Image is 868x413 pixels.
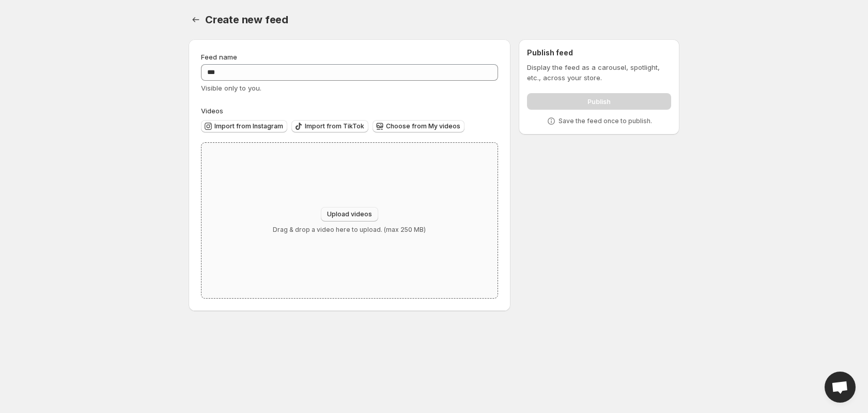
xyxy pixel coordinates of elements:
[214,122,283,130] span: Import from Instagram
[386,122,460,130] span: Choose from My videos
[527,62,671,83] p: Display the feed as a carousel, spotlight, etc., across your store.
[201,120,287,132] button: Import from Instagram
[321,207,378,222] button: Upload videos
[205,13,288,26] span: Create new feed
[327,210,372,218] span: Upload videos
[201,107,223,115] span: Videos
[201,84,261,92] span: Visible only to you.
[305,122,364,130] span: Import from TikTok
[825,372,856,403] div: Open chat
[189,12,203,27] button: Settings
[373,120,464,132] button: Choose from My videos
[201,53,237,61] span: Feed name
[291,120,368,132] button: Import from TikTok
[559,117,652,125] p: Save the feed once to publish.
[527,48,671,58] h2: Publish feed
[273,226,426,234] p: Drag & drop a video here to upload. (max 250 MB)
